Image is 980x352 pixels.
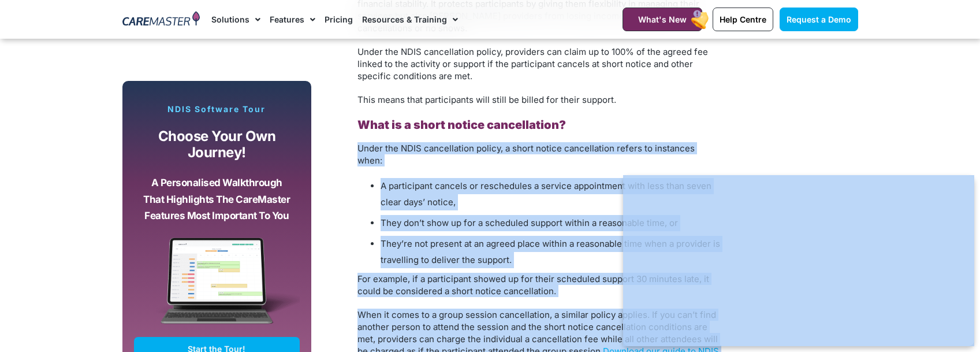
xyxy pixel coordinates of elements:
a: Request a Demo [780,8,858,31]
span: They don’t show up for a scheduled support within a reasonable time, or [381,217,678,228]
a: What's New [623,8,702,31]
p: NDIS Software Tour [134,104,300,114]
span: Under the NDIS cancellation policy, providers can claim up to 100% of the agreed fee linked to th... [357,46,708,81]
img: CareMaster Logo [122,11,200,28]
iframe: Popup CTA [623,175,974,346]
span: For example, if a participant showed up for their scheduled support 30 minutes late, it could be ... [357,273,709,297]
p: Choose your own journey! [143,128,292,161]
span: Request a Demo [787,14,851,24]
span: What's New [638,14,687,24]
span: They’re not present at an agreed place within a reasonable time when a provider is travelling to ... [381,238,720,265]
img: CareMaster Software Mockup on Screen [134,238,300,337]
a: Help Centre [713,8,773,31]
span: A participant cancels or reschedules a service appointment with less than seven clear days’ notice, [381,180,711,208]
p: A personalised walkthrough that highlights the CareMaster features most important to you [143,175,292,224]
span: Help Centre [720,14,766,24]
b: What is a short notice cancellation? [357,118,566,132]
span: This means that participants will still be billed for their support. [357,94,616,105]
span: Under the NDIS cancellation policy, a short notice cancellation refers to instances when: [357,143,695,166]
